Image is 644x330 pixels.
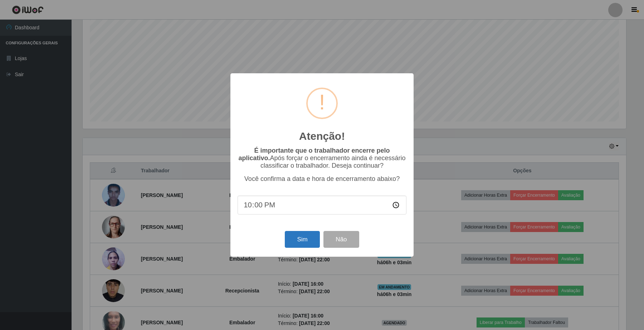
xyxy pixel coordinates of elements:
[238,175,406,183] p: Você confirma a data e hora de encerramento abaixo?
[299,130,345,143] h2: Atenção!
[285,231,319,248] button: Sim
[323,231,359,248] button: Não
[238,147,406,169] p: Após forçar o encerramento ainda é necessário classificar o trabalhador. Deseja continuar?
[238,147,390,162] b: É importante que o trabalhador encerre pelo aplicativo.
